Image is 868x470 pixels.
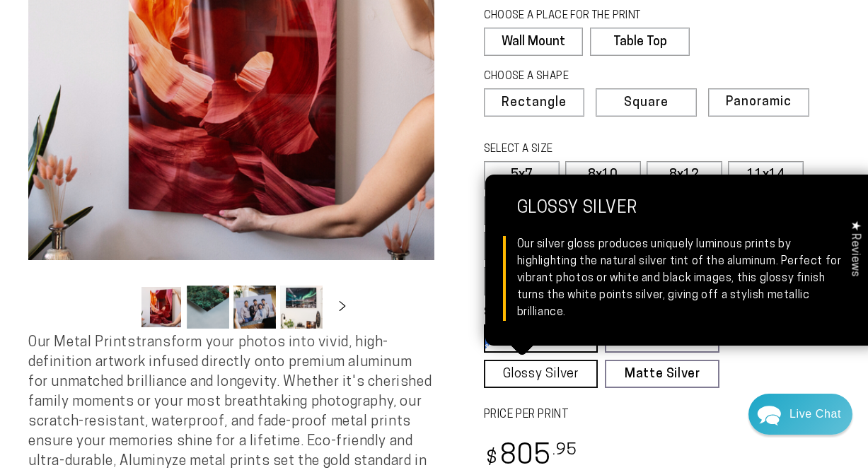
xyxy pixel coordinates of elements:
[517,236,845,321] div: Our silver gloss produces uniquely luminous prints by highlighting the natural silver tint of the...
[552,442,578,459] sup: .95
[605,360,719,388] a: Matte Silver
[484,267,560,295] label: 24x36
[748,394,852,435] div: Chat widget toggle
[484,69,679,85] legend: CHOOSE A SHAPE
[486,450,498,469] span: $
[517,199,845,236] strong: Glossy Silver
[327,291,358,322] button: Slide right
[484,196,560,225] label: 11x17
[233,286,276,329] button: Load image 3 in gallery view
[726,95,792,109] span: Panoramic
[484,305,692,321] legend: SELECT A FINISH
[187,286,229,329] button: Load image 2 in gallery view
[484,324,598,353] a: Glossy White
[484,407,840,423] label: PRICE PER PRINT
[484,8,677,24] legend: CHOOSE A PLACE FOR THE PRINT
[624,97,669,110] span: Square
[590,28,690,56] label: Table Top
[647,161,722,189] label: 8x12
[565,161,641,189] label: 8x10
[502,97,567,110] span: Rectangle
[105,291,136,322] button: Slide left
[140,286,183,329] button: Load image 1 in gallery view
[841,209,868,288] div: Click to open Judge.me floating reviews tab
[484,142,692,158] legend: SELECT A SIZE
[484,28,584,56] label: Wall Mount
[280,286,323,329] button: Load image 4 in gallery view
[484,232,560,260] label: 20x24
[484,360,598,388] a: Glossy Silver
[728,161,804,189] label: 11x14
[484,161,560,189] label: 5x7
[789,394,841,435] div: Contact Us Directly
